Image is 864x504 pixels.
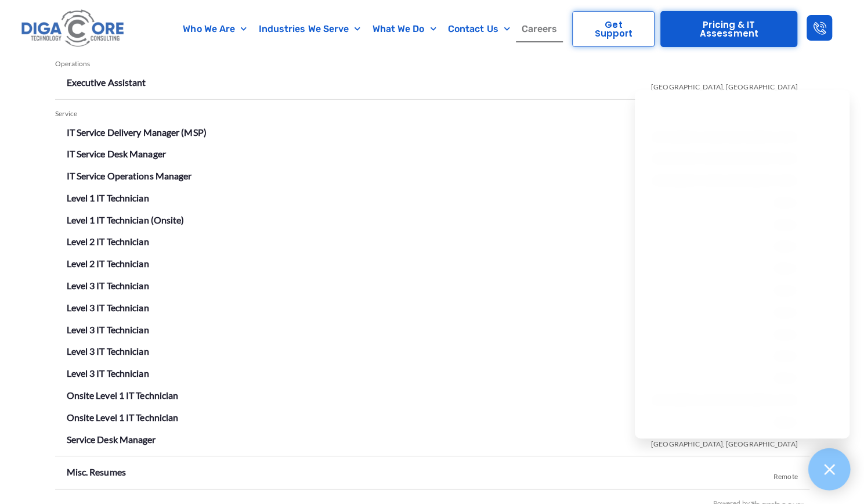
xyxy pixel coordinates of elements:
div: Operations [55,56,809,73]
a: Level 3 IT Technician [67,324,149,335]
a: Pricing & IT Assessment [660,11,797,47]
a: Get Support [572,11,655,47]
span: Get Support [584,20,642,38]
a: Level 2 IT Technician [67,258,149,269]
a: Misc. Resumes [67,466,126,477]
a: IT Service Operations Manager [67,170,192,181]
div: Service [55,106,809,123]
a: Careers [516,16,563,42]
a: Level 3 IT Technician [67,368,149,379]
iframe: Chatgenie Messenger [635,90,849,438]
span: Pricing & IT Assessment [673,20,785,38]
a: Service Desk Manager [67,434,156,445]
a: Onsite Level 1 IT Technician [67,412,179,423]
a: Who We Are [177,16,252,42]
a: Level 3 IT Technician [67,280,149,291]
a: Executive Assistant [67,77,146,88]
a: Level 1 IT Technician (Onsite) [67,214,185,225]
a: Onsite Level 1 IT Technician [67,390,179,401]
a: IT Service Delivery Manager (MSP) [67,127,207,138]
a: Level 3 IT Technician [67,302,149,313]
nav: Menu [173,16,566,42]
span: Remote [773,463,798,485]
span: [GEOGRAPHIC_DATA], [GEOGRAPHIC_DATA] [651,431,798,453]
a: Level 3 IT Technician [67,345,149,357]
a: Contact Us [442,16,516,42]
span: [GEOGRAPHIC_DATA], [GEOGRAPHIC_DATA] [651,74,798,96]
a: Level 2 IT Technician [67,236,149,247]
img: Digacore logo 1 [19,6,128,52]
a: What We Do [366,16,442,42]
a: Level 1 IT Technician [67,192,149,203]
a: Industries We Serve [252,16,366,42]
a: IT Service Desk Manager [67,148,166,159]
